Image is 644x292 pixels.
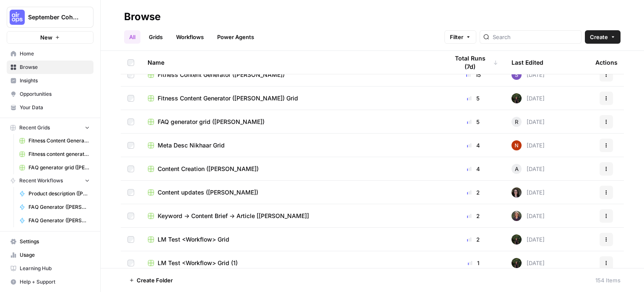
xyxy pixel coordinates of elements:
[512,93,545,103] div: [DATE]
[449,51,498,74] div: Total Runs (7d)
[124,10,161,24] div: Browse
[7,248,93,262] a: Usage
[29,150,90,158] span: Fitness content generator ([PERSON_NAME])
[20,90,90,98] span: Opportunities
[512,140,522,150] img: 4fp16ll1l9r167b2opck15oawpi4
[16,134,93,147] a: Fitness Content Generator (Heath)
[29,203,90,211] span: FAQ Generator ([PERSON_NAME])
[512,258,522,268] img: k4mb3wfmxkkgbto4d7hszpobafmc
[512,117,545,127] div: [DATE]
[7,87,93,101] a: Opportunities
[7,74,93,87] a: Insights
[148,71,435,79] a: Fitness Content Generator ([PERSON_NAME])
[512,211,522,221] img: prdtoxkaflvh0v91efe6wt880b6h
[158,118,265,126] span: FAQ generator grid ([PERSON_NAME])
[595,51,618,74] div: Actions
[16,147,93,161] a: Fitness content generator ([PERSON_NAME])
[158,94,298,103] span: Fitness Content Generator ([PERSON_NAME]) Grid
[449,259,498,267] div: 1
[512,258,545,268] div: [DATE]
[28,13,79,21] span: September Cohort
[137,276,173,284] span: Create Folder
[7,61,93,74] a: Browse
[29,217,90,224] span: FAQ Generator ([PERSON_NAME])
[148,51,435,74] div: Name
[512,70,545,80] div: [DATE]
[7,7,93,28] button: Workspace: September Cohort
[16,161,93,174] a: FAQ generator grid ([PERSON_NAME])
[29,190,90,197] span: Product description ([PERSON_NAME])
[158,235,229,244] span: LM Test <Workflow> Grid
[493,33,578,41] input: Search
[20,251,90,259] span: Usage
[20,278,90,286] span: Help + Support
[16,214,93,227] a: FAQ Generator ([PERSON_NAME])
[449,141,498,150] div: 4
[512,164,545,174] div: [DATE]
[512,234,545,245] div: [DATE]
[590,33,608,41] span: Create
[148,94,435,103] a: Fitness Content Generator ([PERSON_NAME]) Grid
[7,47,93,61] a: Home
[512,51,543,74] div: Last Edited
[7,235,93,248] a: Settings
[148,141,435,150] a: Meta Desc Nikhaar Grid
[10,10,25,25] img: September Cohort Logo
[144,30,168,44] a: Grids
[7,174,93,187] button: Recent Workflows
[7,101,93,114] a: Your Data
[19,124,50,132] span: Recent Grids
[512,187,545,197] div: [DATE]
[512,211,545,221] div: [DATE]
[512,187,522,197] img: fvupjppv8b9nt3h87yhfikz8g0rq
[158,212,309,220] span: Keyword -> Content Brief -> Article [[PERSON_NAME]]
[449,94,498,103] div: 5
[450,33,463,41] span: Filter
[7,275,93,289] button: Help + Support
[512,70,522,80] img: pus3catfw3rl0ppkcx5cn88aip2n
[20,238,90,245] span: Settings
[158,141,225,150] span: Meta Desc Nikhaar Grid
[29,164,90,171] span: FAQ generator grid ([PERSON_NAME])
[124,274,178,287] button: Create Folder
[7,121,93,134] button: Recent Grids
[7,262,93,275] a: Learning Hub
[515,118,518,126] span: R
[20,50,90,58] span: Home
[148,165,435,173] a: Content Creation ([PERSON_NAME])
[158,188,258,197] span: Content updates ([PERSON_NAME])
[212,30,259,44] a: Power Agents
[449,235,498,244] div: 2
[171,30,209,44] a: Workflows
[7,31,93,44] button: New
[512,140,545,150] div: [DATE]
[449,188,498,197] div: 2
[512,234,522,245] img: k4mb3wfmxkkgbto4d7hszpobafmc
[158,165,259,173] span: Content Creation ([PERSON_NAME])
[16,200,93,214] a: FAQ Generator ([PERSON_NAME])
[512,93,522,103] img: k4mb3wfmxkkgbto4d7hszpobafmc
[20,63,90,71] span: Browse
[148,118,435,126] a: FAQ generator grid ([PERSON_NAME])
[19,177,63,184] span: Recent Workflows
[515,165,519,173] span: A
[449,71,498,79] div: 15
[585,30,621,44] button: Create
[29,137,90,145] span: Fitness Content Generator (Heath)
[148,235,435,244] a: LM Test <Workflow> Grid
[444,30,476,44] button: Filter
[449,212,498,220] div: 2
[158,259,238,267] span: LM Test <Workflow> Grid (1)
[20,77,90,84] span: Insights
[158,71,285,79] span: Fitness Content Generator ([PERSON_NAME])
[20,104,90,111] span: Your Data
[40,33,52,42] span: New
[124,30,140,44] a: All
[595,276,621,284] div: 154 Items
[16,187,93,200] a: Product description ([PERSON_NAME])
[148,212,435,220] a: Keyword -> Content Brief -> Article [[PERSON_NAME]]
[20,265,90,272] span: Learning Hub
[449,118,498,126] div: 5
[148,188,435,197] a: Content updates ([PERSON_NAME])
[148,259,435,267] a: LM Test <Workflow> Grid (1)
